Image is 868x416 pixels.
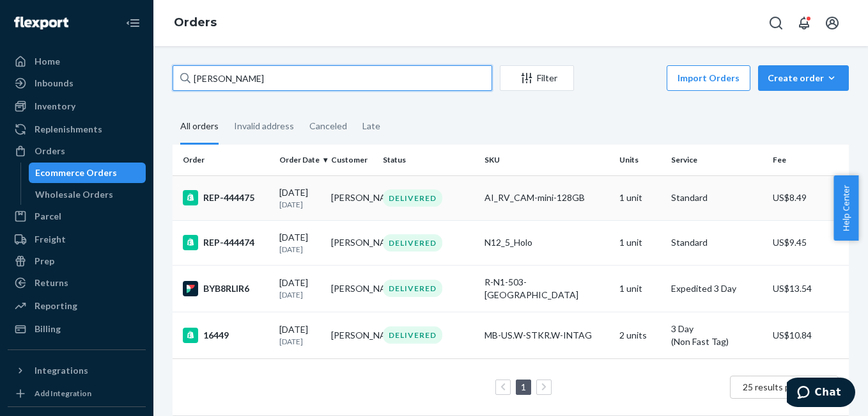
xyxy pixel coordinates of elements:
[326,175,378,220] td: [PERSON_NAME]
[35,188,113,201] div: Wholesale Orders
[671,323,763,335] p: 3 Day
[29,163,146,183] a: Ecommerce Orders
[29,184,146,205] a: Wholesale Orders
[383,326,442,344] div: DELIVERED
[484,329,610,342] div: MB-US.W-STKR.W-INTAG
[671,236,763,249] p: Standard
[8,386,146,401] a: Add Integration
[768,220,849,265] td: US$9.45
[183,328,269,343] div: 16449
[768,72,839,84] div: Create order
[279,323,321,347] div: [DATE]
[500,72,573,84] div: Filter
[35,276,68,289] div: Returns
[35,100,75,113] div: Inventory
[362,109,380,143] div: Late
[173,145,274,175] th: Order
[787,378,855,410] iframe: Opens a widget where you can chat to one of our agents
[8,296,146,316] a: Reporting
[671,191,763,204] p: Standard
[35,145,65,157] div: Orders
[326,312,378,358] td: [PERSON_NAME]
[326,220,378,265] td: [PERSON_NAME]
[614,145,666,175] th: Units
[383,189,442,207] div: DELIVERED
[331,154,373,165] div: Customer
[768,175,849,220] td: US$8.49
[671,335,763,348] div: (Non Fast Tag)
[174,15,217,29] a: Orders
[8,251,146,271] a: Prep
[479,145,615,175] th: SKU
[274,145,326,175] th: Order Date
[8,51,146,72] a: Home
[279,199,321,210] p: [DATE]
[8,273,146,293] a: Returns
[8,229,146,250] a: Freight
[484,191,610,204] div: AI_RV_CAM-mini-128GB
[484,236,610,249] div: N12_5_Holo
[35,300,77,312] div: Reporting
[833,175,858,241] button: Help Center
[35,77,74,90] div: Inbounds
[791,10,817,36] button: Open notifications
[35,323,61,335] div: Billing
[484,276,610,301] div: R-N1-503-[GEOGRAPHIC_DATA]
[768,145,849,175] th: Fee
[614,312,666,358] td: 2 units
[518,381,529,392] a: Page 1 is your current page
[35,233,66,246] div: Freight
[35,388,91,399] div: Add Integration
[326,265,378,312] td: [PERSON_NAME]
[35,55,60,68] div: Home
[35,255,54,268] div: Prep
[173,65,492,91] input: Search orders
[667,65,750,91] button: Import Orders
[35,210,61,223] div: Parcel
[164,4,227,42] ol: breadcrumbs
[8,96,146,116] a: Inventory
[35,166,117,179] div: Ecommerce Orders
[35,123,102,136] div: Replenishments
[819,10,845,36] button: Open account menu
[614,220,666,265] td: 1 unit
[768,312,849,358] td: US$10.84
[35,364,88,377] div: Integrations
[383,280,442,297] div: DELIVERED
[383,234,442,252] div: DELIVERED
[743,381,820,392] span: 25 results per page
[763,10,789,36] button: Open Search Box
[378,145,479,175] th: Status
[614,175,666,220] td: 1 unit
[279,186,321,210] div: [DATE]
[279,289,321,300] p: [DATE]
[8,360,146,381] button: Integrations
[279,336,321,347] p: [DATE]
[614,265,666,312] td: 1 unit
[671,282,763,295] p: Expedited 3 Day
[768,265,849,312] td: US$13.54
[8,119,146,140] a: Replenishments
[120,10,146,36] button: Close Navigation
[279,244,321,255] p: [DATE]
[758,65,849,91] button: Create order
[14,17,68,29] img: Flexport logo
[279,276,321,300] div: [DATE]
[8,206,146,227] a: Parcel
[279,231,321,255] div: [DATE]
[183,190,269,205] div: REP-444475
[8,73,146,93] a: Inbounds
[8,319,146,339] a: Billing
[309,109,347,143] div: Canceled
[8,141,146,161] a: Orders
[234,109,294,143] div: Invalid address
[666,145,768,175] th: Service
[183,281,269,296] div: BYB8RLIR6
[183,235,269,250] div: REP-444474
[180,109,219,145] div: All orders
[500,65,574,91] button: Filter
